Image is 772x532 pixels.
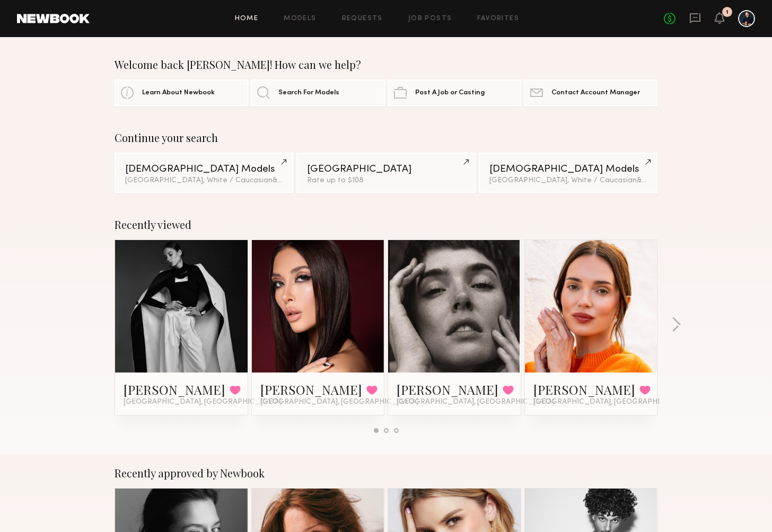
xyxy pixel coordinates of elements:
[251,79,384,106] a: Search For Models
[115,467,657,480] div: Recently approved by Newbook
[284,15,316,22] a: Models
[124,398,282,406] span: [GEOGRAPHIC_DATA], [GEOGRAPHIC_DATA]
[115,218,657,231] div: Recently viewed
[524,79,657,106] a: Contact Account Manager
[533,398,691,406] span: [GEOGRAPHIC_DATA], [GEOGRAPHIC_DATA]
[408,15,452,22] a: Job Posts
[489,177,647,184] div: [GEOGRAPHIC_DATA], White / Caucasian
[115,153,293,193] a: [DEMOGRAPHIC_DATA] Models[GEOGRAPHIC_DATA], White / Caucasian&3other filters
[307,177,464,184] div: Rate up to $108
[415,90,485,96] span: Post A Job or Casting
[124,381,225,398] a: [PERSON_NAME]
[115,58,657,71] div: Welcome back [PERSON_NAME]! How can we help?
[125,164,283,174] div: [DEMOGRAPHIC_DATA] Models
[273,177,323,184] span: & 3 other filter s
[637,177,688,184] span: & 4 other filter s
[125,177,283,184] div: [GEOGRAPHIC_DATA], White / Caucasian
[260,381,362,398] a: [PERSON_NAME]
[397,381,498,398] a: [PERSON_NAME]
[551,90,640,96] span: Contact Account Manager
[296,153,475,193] a: [GEOGRAPHIC_DATA]Rate up to $108
[388,79,521,106] a: Post A Job or Casting
[533,381,635,398] a: [PERSON_NAME]
[235,15,259,22] a: Home
[397,398,555,406] span: [GEOGRAPHIC_DATA], [GEOGRAPHIC_DATA]
[260,398,418,406] span: [GEOGRAPHIC_DATA], [GEOGRAPHIC_DATA]
[726,10,729,15] div: 1
[115,79,248,106] a: Learn About Newbook
[477,15,519,22] a: Favorites
[342,15,383,22] a: Requests
[307,164,464,174] div: [GEOGRAPHIC_DATA]
[142,90,215,96] span: Learn About Newbook
[278,90,339,96] span: Search For Models
[479,153,657,193] a: [DEMOGRAPHIC_DATA] Models[GEOGRAPHIC_DATA], White / Caucasian&4other filters
[489,164,647,174] div: [DEMOGRAPHIC_DATA] Models
[115,131,657,144] div: Continue your search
